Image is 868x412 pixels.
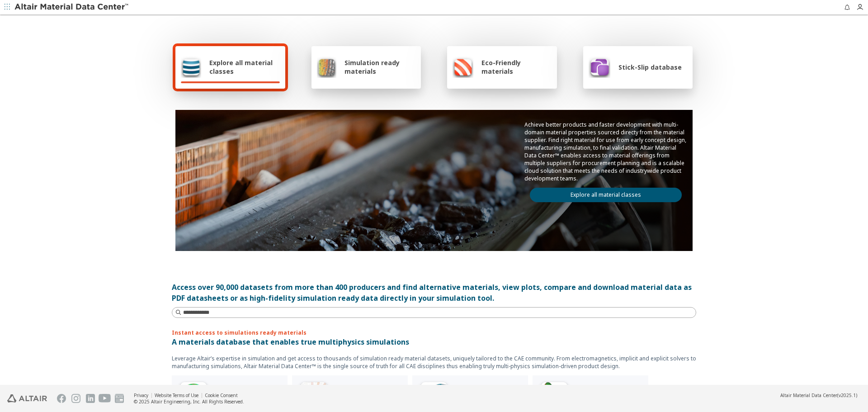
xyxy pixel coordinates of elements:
[524,121,687,182] p: Achieve better products and faster development with multi-domain material properties sourced dire...
[172,329,696,336] p: Instant access to simulations ready materials
[172,355,696,370] p: Leverage Altair’s expertise in simulation and get access to thousands of simulation ready materia...
[344,58,415,76] span: Simulation ready materials
[453,56,473,78] img: Eco-Friendly materials
[589,56,610,78] img: Stick-Slip database
[172,282,696,303] div: Access over 90,000 datasets from more than 400 producers and find alternative materials, view plo...
[317,56,336,78] img: Simulation ready materials
[14,3,130,12] img: Altair Material Data Center
[172,336,696,347] p: A materials database that enables true multiphysics simulations
[780,392,837,398] span: Altair Material Data Center
[481,58,551,76] span: Eco-Friendly materials
[530,188,682,202] a: Explore all material classes
[205,392,238,398] a: Cookie Consent
[134,392,148,398] a: Privacy
[7,394,47,403] img: Altair Engineering
[155,392,198,398] a: Website Terms of Use
[181,56,201,78] img: Explore all material classes
[780,392,857,398] div: (v2025.1)
[618,63,682,71] span: Stick-Slip database
[209,58,280,76] span: Explore all material classes
[134,398,244,405] div: © 2025 Altair Engineering, Inc. All Rights Reserved.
